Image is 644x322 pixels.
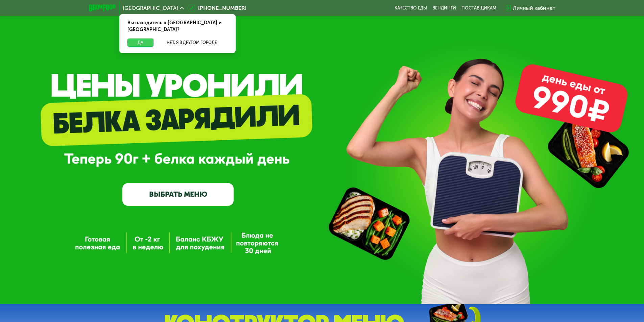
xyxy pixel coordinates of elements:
[432,5,456,11] a: Вендинги
[127,39,153,47] button: Да
[156,39,228,47] button: Нет, я в другом городе
[123,5,178,11] span: [GEOGRAPHIC_DATA]
[461,5,496,11] div: поставщикам
[187,4,246,12] a: [PHONE_NUMBER]
[119,14,236,39] div: Вы находитесь в [GEOGRAPHIC_DATA] и [GEOGRAPHIC_DATA]?
[122,183,234,205] a: ВЫБРАТЬ МЕНЮ
[395,5,427,11] a: Качество еды
[513,4,555,12] div: Личный кабинет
